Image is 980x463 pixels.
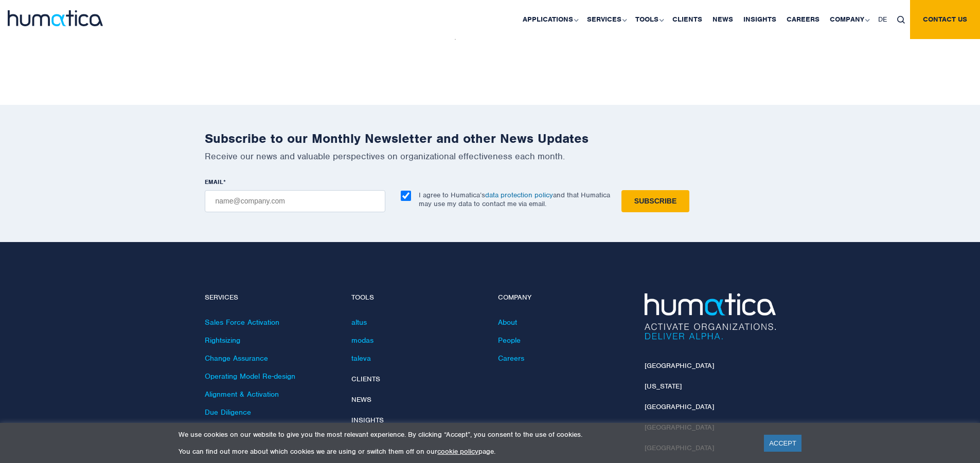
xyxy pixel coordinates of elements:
[351,293,483,302] h4: Tools
[485,191,553,199] a: data protection policy
[764,435,801,452] a: ACCEPT
[437,447,478,456] a: cookie policy
[205,293,336,302] h4: Services
[645,361,714,370] a: [GEOGRAPHIC_DATA]
[621,190,689,212] input: Subscribe
[205,131,776,146] h2: Subscribe to our Monthly Newsletter and other News Updates
[205,354,268,363] a: Change Assurance
[8,10,103,26] img: logo
[498,318,517,327] a: About
[205,408,251,417] a: Due Diligence
[205,336,240,345] a: Rightsizing
[498,293,629,302] h4: Company
[179,430,751,439] p: We use cookies on our website to give you the most relevant experience. By clicking “Accept”, you...
[179,447,751,456] p: You can find out more about which cookies we are using or switch them off on our page.
[645,293,776,340] img: Humatica
[419,191,610,208] p: I agree to Humatica’s and that Humatica may use my data to contact me via email.
[351,375,380,383] a: Clients
[351,395,371,404] a: News
[878,15,887,24] span: DE
[205,178,223,186] span: EMAIL
[205,372,295,381] a: Operating Model Re-design
[205,318,279,327] a: Sales Force Activation
[401,191,411,201] input: I agree to Humatica’sdata protection policyand that Humatica may use my data to contact me via em...
[645,382,682,391] a: [US_STATE]
[498,354,524,363] a: Careers
[645,402,714,411] a: [GEOGRAPHIC_DATA]
[351,336,373,345] a: modas
[498,336,521,345] a: People
[351,416,384,424] a: Insights
[205,151,776,162] p: Receive our news and valuable perspectives on organizational effectiveness each month.
[351,318,367,327] a: altus
[205,390,279,399] a: Alignment & Activation
[205,190,385,212] input: name@company.com
[897,16,905,24] img: search_icon
[351,354,371,363] a: taleva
